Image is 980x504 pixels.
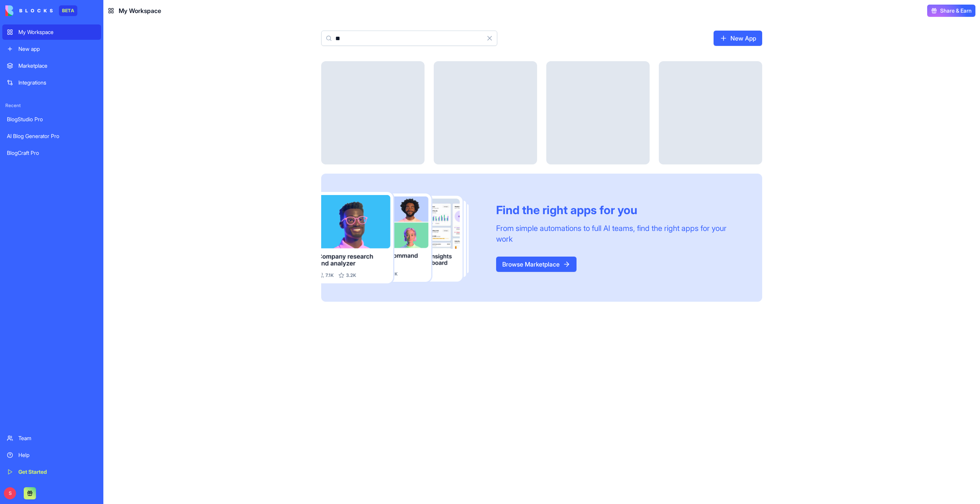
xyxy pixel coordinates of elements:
a: Integrations [2,75,101,90]
span: My Workspace [119,6,161,15]
a: New App [714,31,762,46]
span: S [4,487,16,499]
div: New app [18,45,96,53]
a: BlogStudio Pro [2,112,101,127]
button: Share & Earn [927,5,975,17]
span: Share & Earn [940,7,972,15]
div: From simple automations to full AI teams, find the right apps for your work [496,223,744,244]
a: Browse Marketplace [496,257,577,272]
a: Team [2,431,101,446]
a: BETA [5,5,77,16]
a: Marketplace [2,58,101,73]
div: Help [18,451,96,459]
div: Get Started [18,468,96,476]
div: BlogCraft Pro [7,149,96,157]
a: Get Started [2,464,101,480]
div: BlogStudio Pro [7,115,96,123]
a: Help [2,447,101,463]
div: AI Blog Generator Pro [7,132,96,140]
a: New app [2,41,101,57]
div: Marketplace [18,62,96,70]
div: Team [18,434,96,442]
a: AI Blog Generator Pro [2,128,101,144]
div: Integrations [18,79,96,86]
div: Find the right apps for you [496,203,744,217]
img: logo [5,5,53,16]
div: My Workspace [18,28,96,36]
div: BETA [59,5,77,16]
a: My Workspace [2,24,101,40]
a: BlogCraft Pro [2,145,101,161]
img: Frame_181_egmpey.png [321,192,484,283]
span: Recent [2,102,101,109]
